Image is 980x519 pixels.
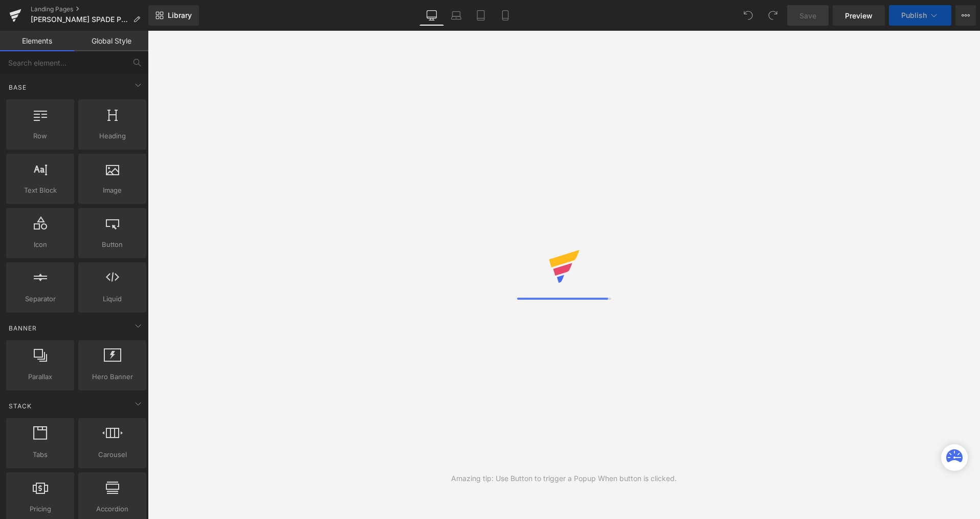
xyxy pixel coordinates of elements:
[8,323,38,333] span: Banner
[9,371,71,382] span: Parallax
[493,5,518,26] a: Mobile
[763,5,783,26] button: Redo
[9,449,71,460] span: Tabs
[901,11,927,19] span: Publish
[833,5,885,26] a: Preview
[168,11,192,20] span: Library
[8,401,33,411] span: Stack
[799,10,816,21] span: Save
[81,185,143,196] span: Image
[8,82,28,92] span: Base
[31,15,129,24] span: [PERSON_NAME] SPADE POP｜[PERSON_NAME] ニューヨーク｜香水・フレグランス
[889,5,951,26] button: Publish
[9,504,71,514] span: Pricing
[9,239,71,250] span: Icon
[955,5,976,26] button: More
[444,5,469,26] a: Laptop
[451,473,677,484] div: Amazing tip: Use Button to trigger a Popup When button is clicked.
[81,131,143,141] span: Heading
[74,31,148,51] a: Global Style
[148,5,199,26] a: New Library
[81,504,143,514] span: Accordion
[9,294,71,304] span: Separator
[9,185,71,196] span: Text Block
[81,371,143,382] span: Hero Banner
[31,5,148,13] a: Landing Pages
[81,449,143,460] span: Carousel
[738,5,759,26] button: Undo
[469,5,493,26] a: Tablet
[81,239,143,250] span: Button
[419,5,444,26] a: Desktop
[845,10,873,21] span: Preview
[81,294,143,304] span: Liquid
[9,131,71,141] span: Row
